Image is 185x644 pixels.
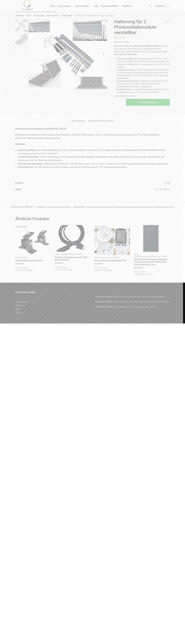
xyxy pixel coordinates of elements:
span: / [59,15,62,17]
bdi: 65,00 [55,262,64,264]
img: Stromzähler Schweizer Stecker-2 [94,228,130,255]
bdi: 14,90 [15,263,24,265]
span: Kategorien: , [37,205,71,208]
span: Lieferzeit: [55,269,73,271]
span: Sales [93,5,99,7]
nav: Breadcrumb [10,12,175,19]
span: 2-3 Werktage [23,269,33,271]
a: Electronics [94,257,106,258]
a: Solarpanel-Balkonkraftwerk [GEOGRAPHIC_DATA] [131,206,174,208]
span: Lieferzeit: [94,269,112,271]
bdi: 99,00 [134,266,143,269]
a: Out of stockGelenkhalterung Solarmodul [15,225,51,255]
a: [DOMAIN_NAME]: Photovoltaik mit und ohne Speicher für Balkon und Terrasse [95,301,170,303]
li: : Im Lieferumfang ist alles enthalten, was Sie zur Befestigung von 2 PV Solarpanels benötigen. [18,165,170,169]
a: Kontakt & Anfahrt [100,0,121,12]
a: Solar-Zubehör [74,0,92,12]
a: Shop [27,14,31,17]
strong: [DOMAIN_NAME] [95,305,112,308]
a: Neigungswinkel [116,206,130,208]
a: Aufstaenderung Balkonkraftwerk 713xAufstaenderung [28,19,108,89]
p: Mit diesem Set bieten wir Ihnen robuste und verstellbare Geländer-Halterungen, ideal zur Befestig... [114,45,170,56]
strong: Universal einsetzbar [18,155,39,158]
li: : Im Lieferumfang ist alles enthalten, was Sie zur Befestigung von 2 PV Solarpanels benötigen. [117,88,170,93]
a: [DOMAIN_NAME]: Nachrichten rund um Umwelt, Klima und Nachhaltigkeit [95,295,165,298]
span: 1 [166,4,170,8]
bdi: 19,00 [94,263,103,265]
strong: Komplettes Set [18,166,33,168]
h1: Halterung für 2 Photovoltaikmodule verstellbar [114,19,170,35]
a: Solar-Zubehör [47,14,59,17]
li: : Unsere Halterungen sind kompatibel mit allen gängigen Solarpanels. Sie lassen sich einfach und ... [18,155,170,162]
a: Datenschutz [15,301,27,303]
img: Aufstaenderung-Balkonkraftwerk_713x [15,19,28,32]
span: Kontakt & Anfahrt [101,5,118,7]
a: Windkraft [121,0,135,12]
span: / [44,15,47,17]
span: Solar-Zubehör [75,5,89,7]
a: 79,00CHF 1 [155,2,170,10]
li: : Die Halterungsstange ist in ihrer Länge variierbar, wodurch Sie den Neigungswinkel des Solarpan... [18,148,170,155]
strong: [DOMAIN_NAME] [95,301,112,303]
a: Solar-Zubehör [106,257,119,258]
strong: Hochwertige Materialien [18,162,43,165]
a: Stromzähler Energiemessgerät15 [94,259,130,262]
a: Anfahrt [15,311,22,314]
li: : Gefertigt aus Aluminium, sind die Halterungen nicht nur leicht, sondern auch rostfrei, gewährle... [117,80,170,88]
span: CHF [139,266,143,269]
a: Halterung für 1 Photovoltaik Modul verstellbar Schwarz [167,21,170,23]
strong: Solarpanel-Balkonkraftwerk [GEOGRAPHIC_DATA] [15,127,66,130]
strong: Hochwertige Materialien [117,80,139,82]
bdi: 79,00 [114,36,125,39]
table: Produktdetails [15,181,170,193]
span: CHF [161,5,165,7]
a: Halterungen [47,206,58,208]
a: Impressum [15,304,26,307]
a: Halterungen [15,257,27,258]
p: inkl. 8,1 % MwSt. [134,271,170,273]
span: Schlagwörter: , , [73,205,174,208]
p: Mit diesem Set bieten wir Ihnen robuste und verstellbare Geländer-Halterungen, ideal zur Befestig... [15,133,170,140]
p: inkl. 8,1 % MwSt. [55,266,90,268]
strong: Solarpanel-Balkonkraftwerk [GEOGRAPHIC_DATA] [114,45,159,47]
a: [PERSON_NAME] [69,253,82,255]
p: , [55,253,90,255]
span: / [24,15,27,17]
th: Größe [15,186,104,193]
span: / [31,15,34,17]
li: : Unsere Halterungen sind kompatibel mit allen gängigen Solarpanels. Sie lassen sich einfach und ... [117,68,170,80]
a: 100 watt flexibles solarmodul [134,225,170,252]
a: Sales [92,0,100,12]
strong: Merkmale [128,53,137,55]
span: Sofort Lieferbar [123,95,137,97]
span: Sofort Lieferbar [141,273,153,275]
a: Solar-Zubehör [58,206,71,208]
img: Aufstaenderung-Balkonkraftwerk_713x [28,19,108,89]
p: inkl. 8,1 % MwSt. [15,267,51,269]
a: Halterung für 1 Photovoltaik Module verstellbar [165,21,167,23]
span: inkl. 8,1 % MwSt. [114,41,129,43]
p: , [94,257,130,259]
a: Electronics [157,255,168,257]
span: Lieferzeit: [15,269,33,271]
a: Out of stockStromzähler Schweizer Stecker-2 [94,225,130,255]
p: : [15,142,170,146]
strong: Komplettes Set [117,88,131,90]
td: 37 × 20 × 15 cm [104,186,170,193]
img: Halterung-Balkonkraftwerk [15,33,28,45]
a: Zusätzliche Informationen [86,118,115,124]
a: 10 Meter Anschluss Kabel für NEP 600 & Nep800 [55,256,90,261]
span: CHF [20,263,24,265]
button: In den Warenkorb [126,99,170,106]
td: 5,2 kg [104,181,170,186]
img: Anschlusskabel-3meter [55,225,90,252]
strong: Anpassungsfähig [18,149,36,151]
a: Halterung für Photovoltaik Module [86,206,116,208]
a: Solar-Zubehör [134,253,141,257]
span: CHF [120,36,125,39]
em: Out of stock [15,225,28,228]
a: AGB [15,308,19,310]
span: Lieferzeit: [134,273,153,275]
span: Über [DOMAIN_NAME] [15,291,90,294]
p: , , [134,253,170,257]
